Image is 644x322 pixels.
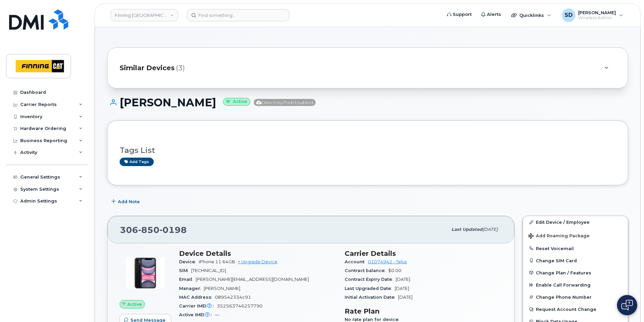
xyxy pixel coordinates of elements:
[451,227,482,232] span: Last updated
[345,259,368,264] span: Account
[179,268,191,273] span: SIM
[388,268,401,273] span: $0.00
[523,303,628,315] button: Request Account Change
[345,277,396,282] span: Contract Expiry Date
[138,225,159,235] span: 850
[523,216,628,228] a: Edit Device / Employee
[523,242,628,254] button: Reset Voicemail
[238,259,277,264] a: + Upgrade Device
[223,98,250,106] small: Active
[125,253,166,293] img: image20231002-4137094-9apcgt.jpeg
[179,286,204,291] span: Manager
[120,146,616,155] h3: Tags List
[179,295,215,300] span: MAC Address
[215,312,219,317] span: —
[523,279,628,291] button: Enable Call Forwarding
[345,249,502,258] h3: Carrier Details
[217,303,263,308] span: 352563746257790
[215,295,251,300] span: 089542334c91
[120,63,175,73] span: Similar Devices
[107,97,628,108] h1: [PERSON_NAME]
[159,225,187,235] span: 0198
[120,158,154,166] a: Add tags
[528,233,590,240] span: Add Roaming Package
[179,259,199,264] span: Device
[523,229,628,242] button: Add Roaming Package
[345,268,388,273] span: Contract balance
[107,195,146,208] button: Add Note
[345,307,502,315] h3: Rate Plan
[395,286,409,291] span: [DATE]
[179,249,337,258] h3: Device Details
[179,312,215,317] span: Active IMEI
[204,286,240,291] span: [PERSON_NAME]
[199,259,235,264] span: iPhone 11 64GB
[368,259,407,264] a: 01074942 - Telus
[345,317,402,322] span: No rate plan for device
[179,303,217,308] span: Carrier IMEI
[118,198,140,205] span: Add Note
[191,268,226,273] span: [TECHNICAL_ID]
[523,254,628,267] button: Change SIM Card
[536,270,591,275] span: Change Plan / Features
[482,227,498,232] span: [DATE]
[621,300,633,311] img: Open chat
[345,295,398,300] span: Initial Activation Date
[127,301,142,307] span: Active
[345,286,395,291] span: Last Upgraded Date
[176,63,185,73] span: (3)
[398,295,413,300] span: [DATE]
[396,277,410,282] span: [DATE]
[179,277,196,282] span: Email
[523,267,628,279] button: Change Plan / Features
[254,99,316,106] span: Directory Push Enabled
[523,291,628,303] button: Change Phone Number
[196,277,309,282] span: [PERSON_NAME][EMAIL_ADDRESS][DOMAIN_NAME]
[536,283,591,288] span: Enable Call Forwarding
[120,225,187,235] span: 306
